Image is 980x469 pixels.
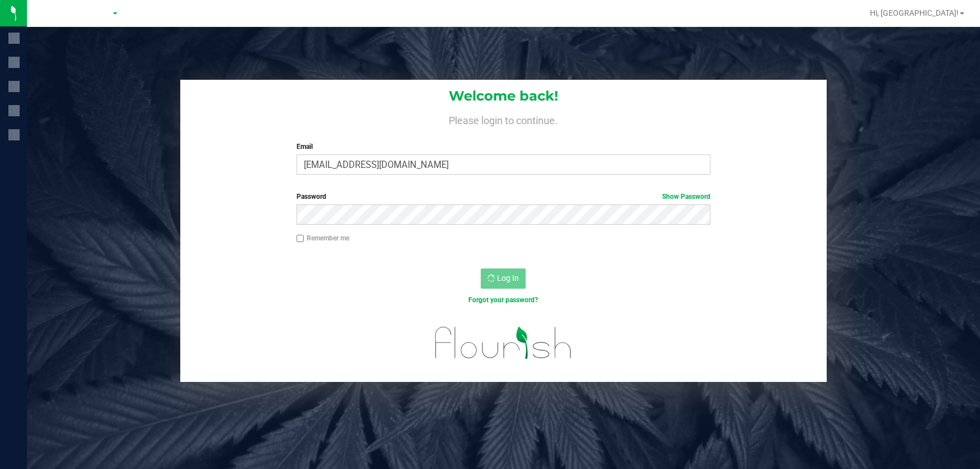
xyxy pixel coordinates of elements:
h1: Welcome back! [180,89,827,103]
label: Remember me [297,233,349,243]
h4: Please login to continue. [180,112,827,126]
a: Show Password [662,193,710,201]
a: Forgot your password? [468,296,538,304]
input: Remember me [297,235,304,243]
span: Hi, [GEOGRAPHIC_DATA]! [870,8,959,17]
span: Password [297,193,326,201]
label: Email [297,142,711,152]
img: flourish_logo.svg [423,317,585,369]
span: Log In [497,274,519,283]
button: Log In [481,268,526,289]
